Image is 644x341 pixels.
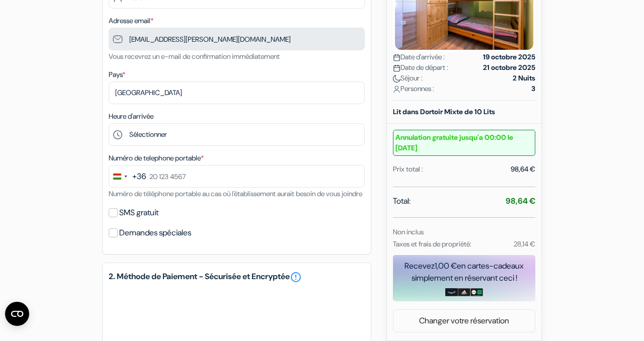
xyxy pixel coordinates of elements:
img: amazon-card-no-text.png [445,288,458,296]
div: +36 [132,170,146,183]
button: Change country, selected Hungary (+36) [109,165,146,187]
button: Ouvrir le widget CMP [5,302,29,326]
img: user_icon.svg [393,86,400,93]
small: 28,14 € [514,239,535,248]
span: 1,00 € [435,261,457,271]
label: SMS gratuit [119,206,158,220]
img: calendar.svg [393,64,400,72]
strong: 21 octobre 2025 [483,62,535,73]
div: Prix total : [393,164,423,175]
small: Non inclus [393,227,424,236]
strong: 98,64 € [506,196,535,206]
span: Séjour : [393,73,423,83]
small: Taxes et frais de propriété: [393,239,471,248]
div: Recevez en cartes-cadeaux simplement en réservant ceci ! [393,260,535,284]
img: calendar.svg [393,54,400,61]
strong: 3 [531,83,535,94]
h5: 2. Méthode de Paiement - Sécurisée et Encryptée [109,271,365,283]
strong: 2 Nuits [513,73,535,83]
strong: 19 octobre 2025 [483,52,535,62]
label: Pays [109,69,125,80]
label: Heure d'arrivée [109,111,153,122]
a: error_outline [290,271,302,283]
span: Date de départ : [393,62,448,73]
img: moon.svg [393,75,400,82]
b: Lit dans Dortoir Mixte de 10 Lits [393,107,495,116]
img: uber-uber-eats-card.png [470,288,483,296]
label: Adresse email [109,16,153,26]
small: Annulation gratuite jusqu'a 00:00 le [DATE] [393,130,535,156]
a: Changer votre réservation [393,311,535,330]
input: 20 123 4567 [109,165,365,188]
div: 98,64 € [511,164,535,175]
span: Total: [393,195,411,207]
label: Demandes spéciales [119,226,191,240]
img: adidas-card.png [458,288,470,296]
small: Numéro de téléphone portable au cas où l'établissement aurait besoin de vous joindre [109,189,362,198]
span: Date d'arrivée : [393,52,445,62]
span: Personnes : [393,83,434,94]
input: Entrer adresse e-mail [109,28,365,50]
label: Numéro de telephone portable [109,153,204,163]
small: Vous recevrez un e-mail de confirmation immédiatement [109,52,280,61]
